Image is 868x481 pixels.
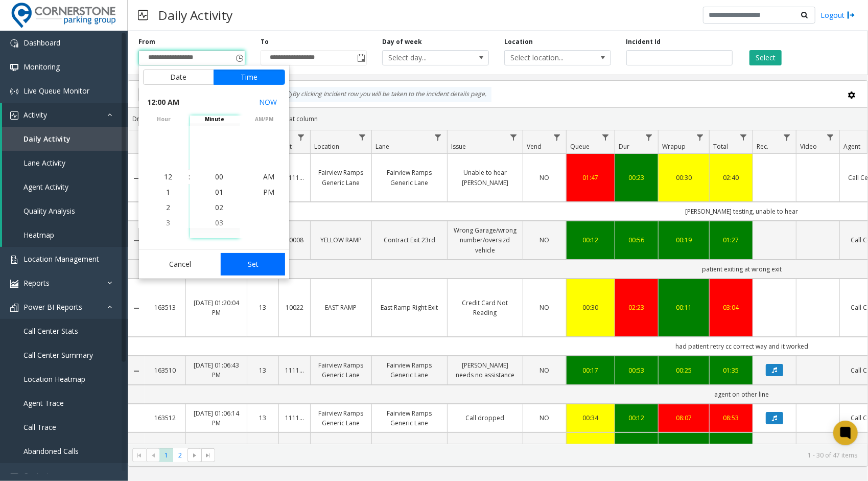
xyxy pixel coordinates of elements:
[24,446,79,456] span: Abandoned Calls
[737,130,750,144] a: Total Filter Menu
[378,303,441,312] a: East Ramp Right Exit
[573,235,608,245] a: 00:12
[190,116,240,123] span: minute
[824,130,837,144] a: Video Filter Menu
[378,442,441,462] a: Fairview Ramps Generic Lane
[431,130,445,144] a: Lane Filter Menu
[378,168,441,187] a: Fairview Ramps Generic Lane
[10,280,18,288] img: 'icon'
[529,365,560,375] a: NO
[10,472,18,480] img: 'icon'
[529,173,560,182] a: NO
[573,413,608,423] div: 00:34
[317,168,365,187] a: Fairview Ramps Generic Lane
[843,142,860,151] span: Agent
[159,448,173,462] span: Page 1
[570,142,590,151] span: Queue
[215,218,223,227] span: 03
[716,235,746,245] a: 01:27
[378,235,441,245] a: Contract Exit 23rd
[573,303,608,312] div: 00:30
[716,365,746,375] a: 01:35
[716,413,746,423] a: 08:53
[757,142,768,151] span: Rec.
[665,303,703,312] a: 00:11
[10,39,18,48] img: 'icon'
[214,70,285,85] button: Time tab
[529,413,560,423] a: NO
[24,470,53,480] span: Contacts
[24,182,68,192] span: Agent Activity
[143,253,218,276] button: Cancel
[233,51,245,65] span: Toggle popup
[24,134,71,144] span: Daily Activity
[128,237,145,245] a: Collapse Details
[138,3,148,28] img: pageIcon
[693,130,707,144] a: Wrapup Filter Menu
[716,303,746,312] div: 03:04
[780,130,794,144] a: Rec. Filter Menu
[285,303,304,312] a: 10022
[621,413,652,423] a: 00:12
[621,365,652,375] a: 00:53
[128,367,145,375] a: Collapse Details
[24,398,64,408] span: Agent Trace
[665,365,703,375] a: 00:25
[164,172,172,181] span: 12
[173,448,187,462] span: Page 2
[454,442,517,462] a: [PERSON_NAME] needs no assistance
[540,236,550,244] span: NO
[279,87,491,102] div: By clicking Incident row you will be taken to the incident details page.
[665,235,703,245] a: 00:19
[10,256,18,264] img: 'icon'
[2,151,128,175] a: Lane Activity
[240,116,289,123] span: AM/PM
[356,130,369,144] a: Location Filter Menu
[716,173,746,182] a: 02:40
[820,10,855,20] a: Logout
[847,10,855,20] img: logout
[665,413,703,423] a: 08:07
[507,130,521,144] a: Issue Filter Menu
[573,365,608,375] div: 00:17
[24,374,85,384] span: Location Heatmap
[529,235,560,245] a: NO
[573,173,608,182] div: 01:47
[128,174,145,182] a: Collapse Details
[189,172,190,182] div: :
[376,142,389,151] span: Lane
[317,303,365,312] a: EAST RAMP
[378,360,441,380] a: Fairview Ramps Generic Lane
[151,303,179,312] a: 163513
[505,51,589,65] span: Select location...
[540,173,550,182] span: NO
[599,130,613,144] a: Queue Filter Menu
[749,50,782,65] button: Select
[451,142,466,151] span: Issue
[24,230,54,240] span: Heatmap
[221,451,857,460] kendo-pager-info: 1 - 30 of 47 items
[253,303,272,312] a: 13
[540,303,550,312] span: NO
[139,116,189,123] span: hour
[128,130,867,444] div: Data table
[24,326,78,336] span: Call Center Stats
[713,142,728,151] span: Total
[285,173,304,182] a: 111111
[215,202,223,212] span: 02
[317,235,365,245] a: YELLOW RAMP
[540,414,550,422] span: NO
[285,235,304,245] a: 10008
[221,253,285,276] button: Set
[143,70,214,85] button: Date tab
[314,142,339,151] span: Location
[2,103,128,127] a: Activity
[285,365,304,375] a: 111111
